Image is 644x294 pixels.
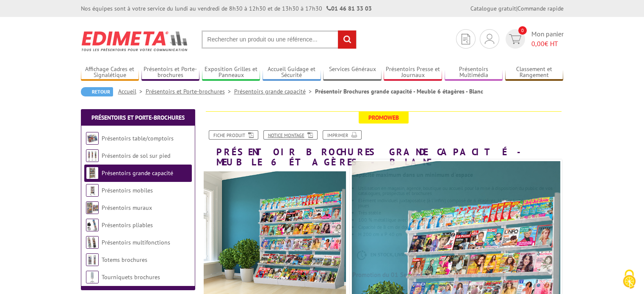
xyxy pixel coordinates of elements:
[146,88,234,95] a: Présentoirs et Porte-brochures
[91,114,185,121] a: Présentoirs et Porte-brochures
[263,130,318,140] a: Notice Montage
[470,5,516,12] a: Catalogue gratuit
[359,112,409,124] span: Promoweb
[323,66,381,80] a: Services Généraux
[86,149,99,162] img: Présentoirs de sol sur pied
[470,4,564,13] div: |
[86,184,99,197] img: Présentoirs mobiles
[86,201,99,214] img: Présentoirs muraux
[462,34,470,44] img: devis rapide
[234,88,315,95] a: Présentoirs grande capacité
[338,30,356,49] input: rechercher
[614,265,644,294] button: Cookies (fenêtre modale)
[102,256,147,264] a: Totems brochures
[86,219,99,231] img: Présentoirs pliables
[102,169,173,177] a: Présentoirs grande capacité
[323,130,362,140] a: Imprimer
[209,130,258,140] a: Fiche produit
[141,66,200,80] a: Présentoirs et Porte-brochures
[86,271,99,283] img: Tourniquets brochures
[86,253,99,266] img: Totems brochures
[505,66,564,80] a: Classement et Rangement
[81,4,372,13] div: Nos équipes sont à votre service du lundi au vendredi de 8h30 à 12h30 et de 13h30 à 17h30
[81,66,139,80] a: Affichage Cadres et Signalétique
[531,39,564,49] span: € HT
[81,25,189,57] img: Edimeta
[531,39,544,48] span: 0,00
[202,66,260,80] a: Exposition Grilles et Panneaux
[485,34,494,44] img: devis rapide
[86,132,99,145] img: Présentoirs table/comptoirs
[326,5,372,12] strong: 01 46 81 33 03
[503,29,564,49] a: devis rapide 0 Mon panier 0,00€ HT
[517,5,564,12] a: Commande rapide
[202,30,357,49] input: Rechercher un produit ou une référence...
[445,66,503,80] a: Présentoirs Multimédia
[531,29,564,49] span: Mon panier
[86,236,99,249] img: Présentoirs multifonctions
[509,34,521,44] img: devis rapide
[102,221,153,229] a: Présentoirs pliables
[102,204,152,212] a: Présentoirs muraux
[118,88,146,95] a: Accueil
[518,26,527,35] span: 0
[263,66,321,80] a: Accueil Guidage et Sécurité
[102,135,174,142] a: Présentoirs table/comptoirs
[315,87,483,96] li: Présentoir Brochures grande capacité - Meuble 6 étagères - Blanc
[102,187,153,194] a: Présentoirs mobiles
[86,167,99,179] img: Présentoirs grande capacité
[384,66,442,80] a: Présentoirs Presse et Journaux
[102,239,170,246] a: Présentoirs multifonctions
[619,269,640,290] img: Cookies (fenêtre modale)
[81,87,113,96] a: Retour
[102,273,160,281] a: Tourniquets brochures
[102,152,170,159] a: Présentoirs de sol sur pied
